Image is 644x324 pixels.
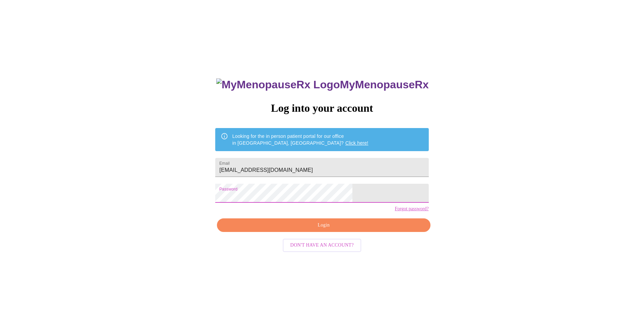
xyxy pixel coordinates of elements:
[215,102,428,114] h3: Log into your account
[216,78,340,91] img: MyMenopauseRx Logo
[225,221,422,230] span: Login
[395,206,429,212] a: Forgot password?
[283,239,361,252] button: Don't have an account?
[345,140,368,146] a: Click here!
[281,242,363,248] a: Don't have an account?
[217,218,430,232] button: Login
[216,78,429,91] h3: MyMenopauseRx
[290,241,354,250] span: Don't have an account?
[232,130,368,149] div: Looking for the in person patient portal for our office in [GEOGRAPHIC_DATA], [GEOGRAPHIC_DATA]?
